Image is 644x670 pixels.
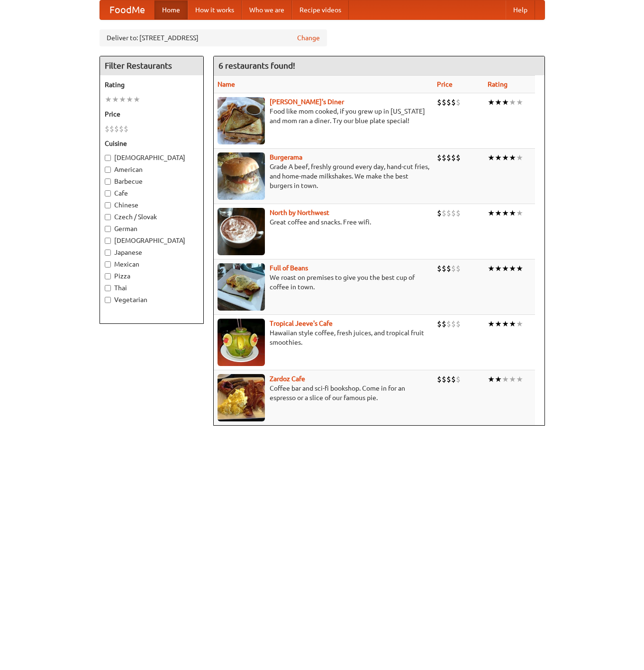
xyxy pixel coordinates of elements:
[105,261,111,268] input: Mexican
[509,374,516,384] li: ★
[442,319,446,329] li: $
[105,167,111,173] input: American
[105,297,111,303] input: Vegetarian
[488,319,495,329] li: ★
[218,80,235,88] a: Name
[437,152,442,163] li: $
[218,319,265,366] img: jeeves.jpg
[437,263,442,274] li: $
[509,319,516,329] li: ★
[154,0,188,19] a: Home
[218,374,265,421] img: zardoz.jpg
[218,162,429,190] p: Grade A beef, freshly ground every day, hand-cut fries, and home-made milkshakes. We make the bes...
[442,152,446,163] li: $
[495,208,502,218] li: ★
[218,384,429,402] p: Coffee bar and sci-fi bookshop. Come in for an espresso or a slice of our famous pie.
[456,208,461,218] li: $
[105,188,199,198] label: Cafe
[495,152,502,163] li: ★
[502,374,509,384] li: ★
[119,124,124,134] li: $
[105,271,199,281] label: Pizza
[105,226,111,232] input: German
[502,208,509,218] li: ★
[242,0,292,19] a: Who we are
[105,202,111,208] input: Chinese
[456,263,461,274] li: $
[270,153,302,161] a: Burgerama
[105,273,111,279] input: Pizza
[105,165,199,174] label: American
[114,124,119,134] li: $
[112,94,119,105] li: ★
[451,374,456,384] li: $
[218,328,429,347] p: Hawaiian style coffee, fresh juices, and tropical fruit smoothies.
[446,319,451,329] li: $
[126,94,133,105] li: ★
[442,208,446,218] li: $
[218,217,429,227] p: Great coffee and snacks. Free wifi.
[105,285,111,291] input: Thai
[488,263,495,274] li: ★
[105,80,199,89] h5: Rating
[105,250,111,256] input: Japanese
[218,107,429,125] p: Food like mom cooked, if you grew up in [US_STATE] and mom ran a diner. Try our blue plate special!
[105,200,199,210] label: Chinese
[488,152,495,163] li: ★
[437,208,442,218] li: $
[292,0,349,19] a: Recipe videos
[456,374,461,384] li: $
[119,94,126,105] li: ★
[105,139,199,148] h5: Cuisine
[105,283,199,293] label: Thai
[516,208,523,218] li: ★
[495,263,502,274] li: ★
[105,238,111,244] input: [DEMOGRAPHIC_DATA]
[437,319,442,329] li: $
[502,263,509,274] li: ★
[516,152,523,163] li: ★
[105,236,199,245] label: [DEMOGRAPHIC_DATA]
[124,124,128,134] li: $
[451,152,456,163] li: $
[437,80,453,88] a: Price
[488,208,495,218] li: ★
[516,319,523,329] li: ★
[451,263,456,274] li: $
[270,320,333,327] a: Tropical Jeeve's Cafe
[270,209,329,216] a: North by Northwest
[105,124,109,134] li: $
[442,97,446,107] li: $
[516,97,523,107] li: ★
[218,61,295,70] ng-pluralize: 6 restaurants found!
[446,374,451,384] li: $
[218,263,265,311] img: beans.jpg
[446,208,451,218] li: $
[502,152,509,163] li: ★
[437,97,442,107] li: $
[488,97,495,107] li: ★
[270,375,305,383] a: Zardoz Cafe
[442,263,446,274] li: $
[446,263,451,274] li: $
[495,319,502,329] li: ★
[297,33,320,43] a: Change
[218,97,265,144] img: sallys.jpg
[105,259,199,269] label: Mexican
[105,214,111,220] input: Czech / Slovak
[105,109,199,119] h5: Price
[456,152,461,163] li: $
[502,319,509,329] li: ★
[105,224,199,233] label: German
[446,152,451,163] li: $
[456,97,461,107] li: $
[105,179,111,185] input: Barbecue
[218,152,265,200] img: burgerama.jpg
[188,0,242,19] a: How it works
[218,273,429,292] p: We roast on premises to give you the best cup of coffee in town.
[509,263,516,274] li: ★
[218,208,265,255] img: north.jpg
[270,264,308,272] a: Full of Beans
